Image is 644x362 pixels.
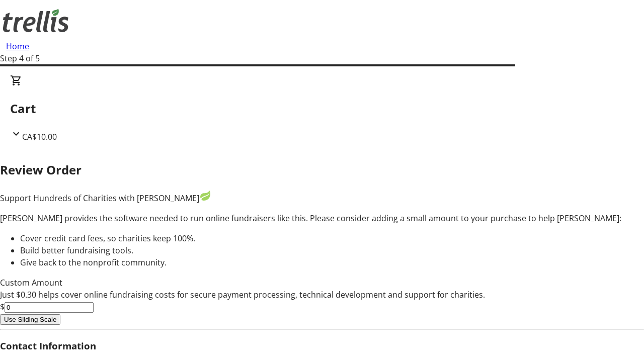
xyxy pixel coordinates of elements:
li: Give back to the nonprofit community. [20,256,644,268]
h2: Cart [10,100,634,118]
li: Build better fundraising tools. [20,244,644,256]
div: CartCA$10.00 [10,74,634,143]
li: Cover credit card fees, so charities keep 100%. [20,232,644,244]
span: CA$10.00 [22,131,57,142]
